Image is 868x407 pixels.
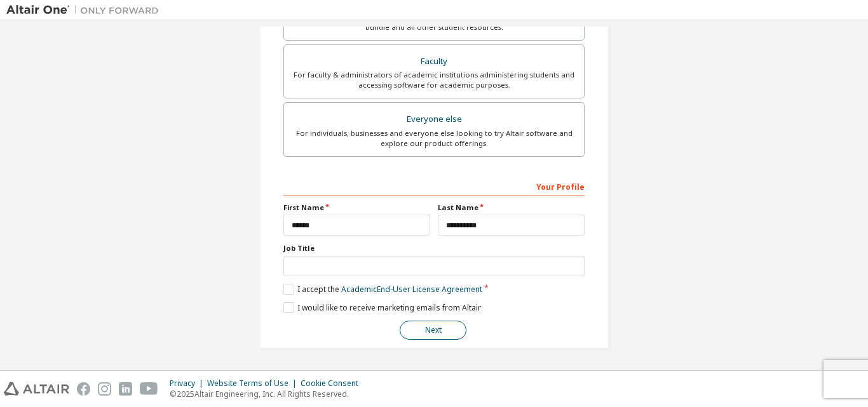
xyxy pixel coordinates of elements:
img: altair_logo.svg [4,382,69,396]
div: Cookie Consent [301,378,366,389]
img: Altair One [6,4,165,17]
img: linkedin.svg [119,382,132,396]
label: I accept the [283,284,482,295]
div: Everyone else [292,110,576,128]
img: instagram.svg [98,382,111,396]
div: Privacy [170,378,207,389]
img: facebook.svg [77,382,90,396]
div: Your Profile [283,176,585,196]
a: Academic End-User License Agreement [341,284,482,295]
div: Faculty [292,53,576,70]
label: I would like to receive marketing emails from Altair [283,302,481,313]
label: First Name [283,203,430,213]
div: Website Terms of Use [207,378,301,389]
div: For faculty & administrators of academic institutions administering students and accessing softwa... [292,70,576,90]
label: Job Title [283,243,585,253]
img: youtube.svg [140,382,158,396]
p: © 2025 Altair Engineering, Inc. All Rights Reserved. [170,389,366,399]
button: Next [400,321,466,340]
label: Last Name [438,203,585,213]
div: For individuals, businesses and everyone else looking to try Altair software and explore our prod... [292,128,576,149]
